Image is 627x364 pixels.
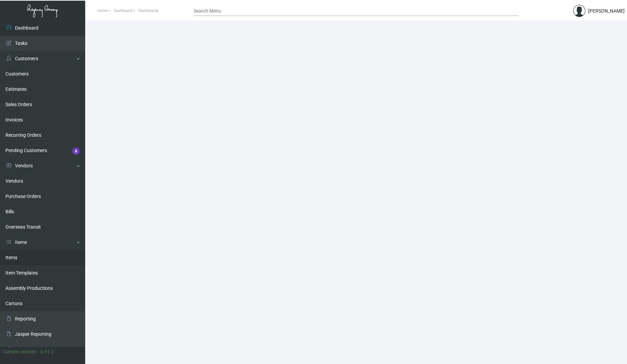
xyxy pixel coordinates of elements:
span: Dashboard [114,9,132,13]
div: [PERSON_NAME] [588,7,625,15]
span: Dashboards [138,9,158,13]
div: Current version: [3,348,37,355]
img: admin@bootstrapmaster.com [573,5,585,17]
div: 0.51.2 [40,348,54,355]
span: Home [97,9,107,13]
